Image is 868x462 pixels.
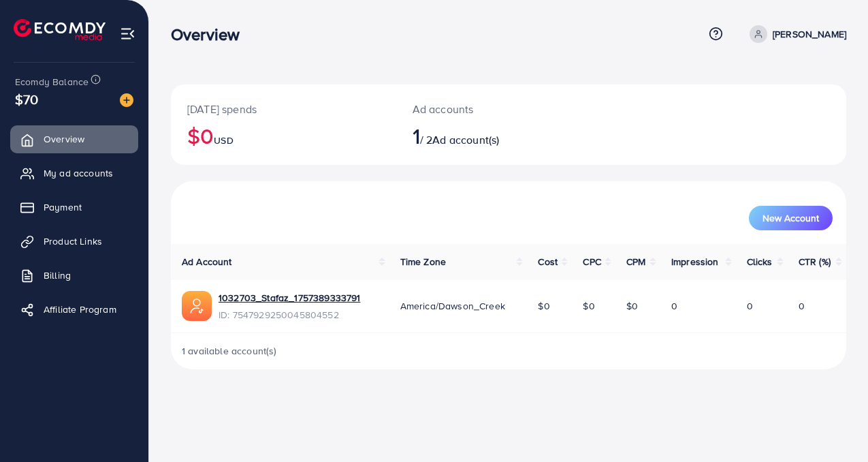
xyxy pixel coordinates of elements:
p: [PERSON_NAME] [773,26,846,42]
span: Ecomdy Balance [15,75,89,89]
a: [PERSON_NAME] [744,25,846,43]
span: 1 available account(s) [182,344,277,358]
a: Payment [10,194,138,221]
img: image [120,93,133,107]
a: Billing [10,262,138,289]
span: Affiliate Program [44,303,116,316]
h3: Overview [171,25,251,44]
span: Ad Account [182,255,232,268]
a: My ad accounts [10,159,138,187]
span: America/Dawson_Creek [400,299,505,313]
span: Ad account(s) [432,132,499,147]
a: Overview [10,125,138,153]
a: Product Links [10,228,138,255]
span: Product Links [44,234,102,248]
button: New Account [749,206,833,230]
span: Billing [44,268,71,282]
span: Clicks [747,255,773,268]
span: Overview [44,132,84,146]
span: My ad accounts [44,166,113,180]
span: CTR (%) [799,255,831,268]
span: ID: 7547929250045804552 [219,308,360,322]
span: Impression [671,255,719,268]
p: [DATE] spends [187,101,380,117]
img: logo [14,19,106,40]
span: $70 [15,89,38,109]
a: 1032703_Stafaz_1757389333791 [219,291,360,305]
span: 0 [671,299,677,313]
span: Cost [538,255,558,268]
span: $0 [538,299,549,313]
img: ic-ads-acc.e4c84228.svg [182,291,212,321]
span: Time Zone [400,255,446,268]
span: USD [214,134,233,147]
span: 1 [413,120,420,151]
a: Affiliate Program [10,296,138,323]
span: Payment [44,200,82,214]
span: $0 [583,299,594,313]
span: New Account [762,213,819,223]
span: $0 [626,299,638,313]
span: CPM [626,255,645,268]
img: menu [120,26,135,42]
h2: / 2 [413,123,549,149]
p: Ad accounts [413,101,549,117]
h2: $0 [187,123,380,149]
span: CPC [583,255,600,268]
span: 0 [747,299,753,313]
span: 0 [799,299,805,313]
